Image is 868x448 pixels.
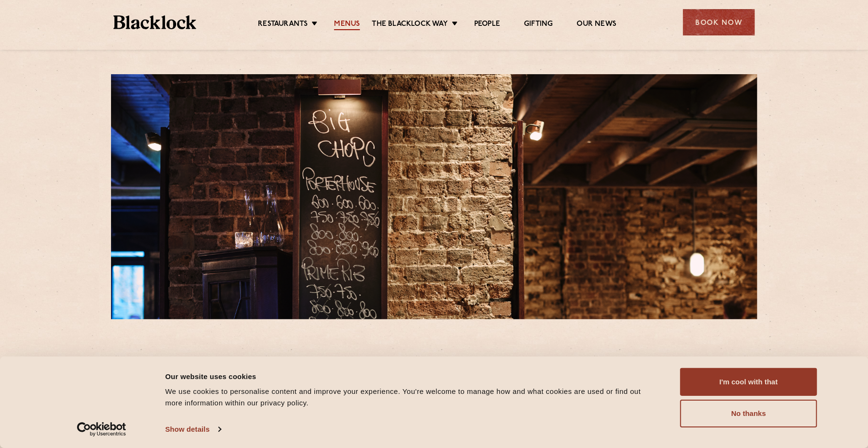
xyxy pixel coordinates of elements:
button: I'm cool with that [680,368,817,396]
a: Our News [577,20,616,30]
a: Menus [334,20,360,30]
img: BL_Textured_Logo-footer-cropped.svg [113,15,196,29]
a: Restaurants [258,20,308,30]
button: No thanks [680,400,817,427]
a: People [474,20,500,30]
a: Show details [165,422,221,437]
div: We use cookies to personalise content and improve your experience. You're welcome to manage how a... [165,386,658,409]
a: Gifting [524,20,553,30]
a: Usercentrics Cookiebot - opens in a new window [60,422,144,437]
div: Book Now [683,9,755,35]
div: Our website uses cookies [165,370,658,382]
a: The Blacklock Way [372,20,447,30]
